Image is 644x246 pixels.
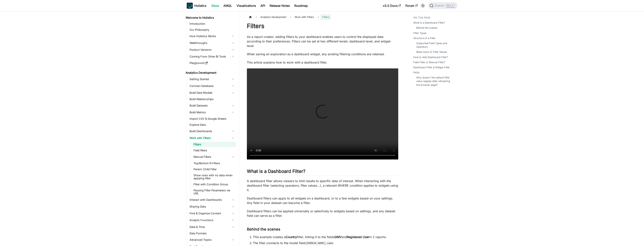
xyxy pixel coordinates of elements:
[188,237,236,243] a: Advanced Topics
[428,2,457,9] button: Search (Ctrl+K)
[188,97,236,102] a: Build Relationships
[347,235,369,239] strong: Registered User
[247,34,398,48] p: As a report creator, adding filters to your dashboard enables users to control the displayed data...
[192,182,236,187] a: Filter with Condition Group
[247,52,398,56] p: When saving an exploration as a dashboard widget, any existing filtering conditions are retained.
[187,3,206,9] a: HolisticsHolistics
[451,4,455,7] kbd: K
[188,76,236,82] a: Getting Started
[247,169,398,176] h2: What is a Dashboard Filter?
[188,40,236,46] a: Walkthroughs
[188,116,236,121] a: Import CSV & Google Sheets
[188,109,236,115] a: Build Metrics
[192,148,236,153] a: Field filters
[188,54,236,60] a: Coming From Other BI Tools
[420,3,426,9] button: Switch between dark and light mode (currently light mode)
[221,3,234,9] a: AMQL
[188,122,236,127] a: Explore Data
[184,70,236,75] a: Analytics Development
[188,60,236,66] a: Playground
[292,3,310,9] a: Roadmap
[253,235,398,239] li: This example creates a filter, linking it to the fields and in 2 reports.
[267,3,292,9] a: Release Notes
[192,142,236,147] a: Filters
[187,3,193,9] img: Holistics
[413,21,445,25] a: What is a Dashboard Filter?
[247,179,398,192] p: A dashboard filter allows viewers to limit results to specific data of interest. When interacting...
[253,241,398,245] li: The filter connects to the model field
[188,83,236,89] a: Connect Database
[188,128,236,134] a: Build Dashboards
[188,210,236,216] a: Find & Organize Content
[413,66,450,69] a: Dashboard Filter & Widget Filter
[188,217,236,223] a: Analytic Functions
[305,241,334,245] code: [DOMAIN_NAME]_name
[192,161,236,166] a: Top/Bottom N Filters
[188,224,236,230] a: Date & Time
[247,227,398,232] h3: Behind the scenes
[258,3,267,9] a: API
[247,60,398,65] p: This article explains how to work with a dashboard filter.
[188,47,236,53] a: Product Versions
[188,33,236,39] a: How Holistics Works
[416,41,454,49] a: Supported Field Types and Operators
[416,76,454,87] a: Why doesn't the default filter value reapply after refreshing the browser page?
[188,21,236,26] a: Introduction
[247,14,398,20] nav: Breadcrumbs
[247,22,398,30] h1: Filters
[413,71,419,74] a: FAQs
[381,3,403,9] a: v3.0 Docs
[293,14,316,20] span: Work with Filters
[403,3,420,9] a: Forum
[416,50,447,54] a: Mass Input of Filter Values
[413,36,435,40] a: Structure of a Filter
[188,27,236,32] a: Our Philosophy
[413,61,445,64] a: Field Filter or Manual Filter?
[433,4,446,7] span: Search
[192,154,236,160] a: Manual Filters
[188,231,236,236] a: Data Formats
[188,197,236,203] a: Interact with Dashboards
[413,55,448,59] a: How to Add Dashboard Filter?
[188,103,236,109] a: Build Datasets
[184,15,236,20] a: Welcome to Holistics
[188,90,236,96] a: Build Data Models
[320,14,331,20] span: Filters
[247,68,398,159] video: Your browser does not support embedding video, but you can .
[192,167,236,172] a: Parent-Child Filter
[259,14,288,20] span: Analytics Development
[247,196,398,205] p: Dashboard filters can apply to all widgets on a dashboard, or to a few widgets based on your sett...
[192,173,236,181] a: Show rows with no data when applying filter
[194,3,206,8] b: Holistics
[416,26,437,30] a: Behind the scenes
[188,135,236,141] a: Work with Filters
[247,209,398,218] p: Dashboard filters can be applied universally or selectively to widgets based on settings, and any...
[286,235,297,239] strong: Country
[234,3,258,9] a: Visualizations
[413,31,426,35] a: Filter Types
[247,14,254,20] a: Home page
[335,235,341,239] strong: GMV
[188,204,236,210] a: Sharing Data
[192,188,236,196] a: Passing Filter Parameters via URL
[209,3,221,9] a: Docs
[183,11,239,246] nav: Docs sidebar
